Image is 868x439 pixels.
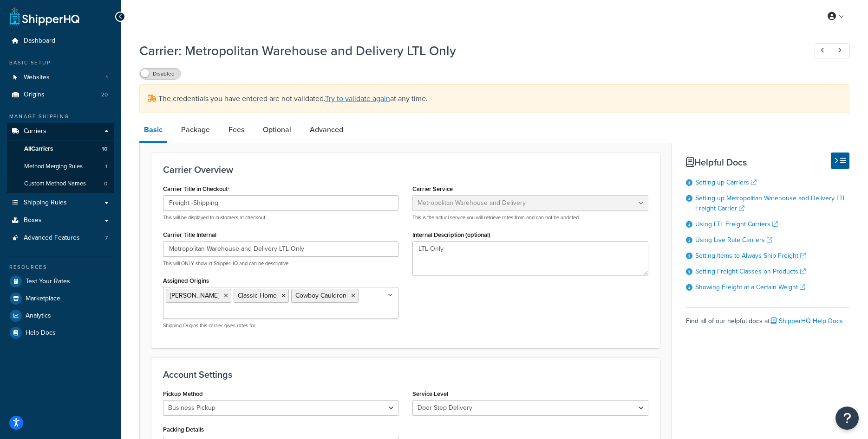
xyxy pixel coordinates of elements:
[163,390,203,397] label: Pickup Method
[7,158,114,175] a: Method Merging Rules1
[163,165,648,175] h3: Carrier Overview
[224,119,249,141] a: Fees
[24,127,46,135] span: Carriers
[7,324,114,341] a: Help Docs
[7,273,114,290] a: Test Your Rates
[24,74,50,82] span: Websites
[7,59,114,67] div: Basic Setup
[695,193,846,213] a: Setting up Metropolitan Warehouse and Delivery LTL Freight Carrier
[163,214,398,221] p: This will be displayed to customers at checkout
[170,291,219,300] span: [PERSON_NAME]
[163,426,204,433] label: Packing Details
[163,185,230,193] label: Carrier Title in Checkout
[835,407,859,430] button: Open Resource Center
[258,119,296,141] a: Optional
[686,157,849,167] h3: Helpful Docs
[7,113,114,121] div: Manage Shipping
[7,307,114,324] a: Analytics
[7,86,114,103] a: Origins20
[24,180,86,188] span: Custom Method Names
[7,175,114,192] li: Custom Method Names
[7,175,114,192] a: Custom Method Names0
[163,322,398,329] p: Shipping Origins this carrier gives rates for
[695,251,806,261] a: Setting Items to Always Ship Freight
[7,86,114,103] li: Origins
[163,260,398,267] p: This will ONLY show in ShipperHQ and can be descriptive
[24,216,42,224] span: Boxes
[771,316,843,326] a: ShipperHQ Help Docs
[831,153,849,169] button: Hide Help Docs
[7,212,114,229] a: Boxes
[105,163,107,171] span: 1
[139,119,167,143] a: Basic
[104,180,107,188] span: 0
[105,234,108,242] span: 7
[176,119,215,141] a: Package
[24,145,53,153] span: All Carriers
[158,93,428,104] span: The credentials you have entered are not validated. at any time.
[24,199,67,207] span: Shipping Rules
[412,241,648,275] textarea: LTL Only
[102,145,107,153] span: 10
[7,158,114,175] li: Method Merging Rules
[325,93,390,104] a: Try to validate again
[7,69,114,86] a: Websites1
[412,390,448,397] label: Service Level
[686,307,849,328] div: Find all of our helpful docs at:
[26,329,56,337] span: Help Docs
[106,74,108,82] span: 1
[7,32,114,50] a: Dashboard
[163,369,648,380] h3: Account Settings
[695,235,772,245] a: Using Live Rate Carriers
[26,295,60,303] span: Marketplace
[7,229,114,247] li: Advanced Features
[140,68,181,79] label: Disabled
[695,178,757,187] a: Setting up Carriers
[24,91,45,99] span: Origins
[7,229,114,247] a: Advanced Features7
[26,278,70,286] span: Test Your Rates
[163,231,216,238] label: Carrier Title Internal
[832,43,850,58] a: Next Record
[412,214,648,221] p: This is the actual service you will retrieve rates from and can not be updated
[695,219,778,229] a: Using LTL Freight Carriers
[695,267,806,276] a: Setting Freight Classes on Products
[7,123,114,193] li: Carriers
[26,312,51,320] span: Analytics
[295,291,346,300] span: Cowboy Cauldron
[238,291,277,300] span: Classic Home
[163,277,209,284] label: Assigned Origins
[695,282,805,292] a: Showing Freight at a Certain Weight
[7,194,114,211] a: Shipping Rules
[7,69,114,86] li: Websites
[815,43,833,58] a: Previous Record
[7,123,114,140] a: Carriers
[24,163,83,171] span: Method Merging Rules
[24,37,55,45] span: Dashboard
[139,42,797,60] h1: Carrier: Metropolitan Warehouse and Delivery LTL Only
[24,234,80,242] span: Advanced Features
[7,290,114,307] a: Marketplace
[412,185,453,192] label: Carrier Service
[101,91,108,99] span: 20
[7,263,114,271] div: Resources
[7,140,114,158] a: AllCarriers10
[412,231,490,238] label: Internal Description (optional)
[305,119,348,141] a: Advanced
